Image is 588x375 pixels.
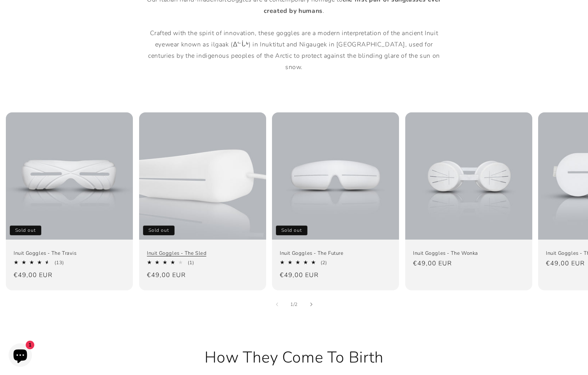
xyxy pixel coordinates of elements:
[293,300,295,308] span: /
[6,343,34,369] inbox-online-store-chat: Shopify online store chat
[303,296,320,313] button: Slide right
[14,250,125,256] a: Inuit Goggles - The Travis
[295,300,298,308] span: 2
[268,296,286,313] button: Slide left
[290,300,293,308] span: 1
[280,250,391,256] a: Inuit Goggles - The Future
[147,250,258,256] a: Inuit Goggles - The Sled
[142,347,446,368] h2: How They Come To Birth
[413,250,524,256] a: Inuit Goggles - The Wonka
